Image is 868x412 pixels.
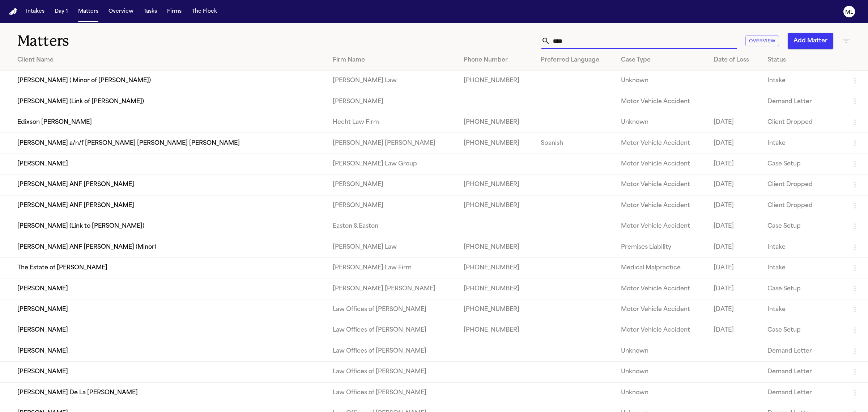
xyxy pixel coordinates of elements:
[767,56,839,64] div: Status
[762,278,845,299] td: Case Setup
[615,112,707,133] td: Unknown
[615,175,707,195] td: Motor Vehicle Accident
[458,195,535,216] td: [PHONE_NUMBER]
[75,5,101,18] button: Matters
[708,112,762,133] td: [DATE]
[762,341,845,361] td: Demand Letter
[615,216,707,237] td: Motor Vehicle Accident
[327,175,458,195] td: [PERSON_NAME]
[615,91,707,112] td: Motor Vehicle Accident
[458,71,535,91] td: [PHONE_NUMBER]
[327,154,458,174] td: [PERSON_NAME] Law Group
[333,56,452,64] div: Firm Name
[464,56,529,64] div: Phone Number
[458,257,535,278] td: [PHONE_NUMBER]
[615,299,707,320] td: Motor Vehicle Accident
[327,278,458,299] td: [PERSON_NAME] [PERSON_NAME]
[708,195,762,216] td: [DATE]
[708,278,762,299] td: [DATE]
[458,133,535,154] td: [PHONE_NUMBER]
[327,299,458,320] td: Law Offices of [PERSON_NAME]
[327,257,458,278] td: [PERSON_NAME] Law Firm
[327,195,458,216] td: [PERSON_NAME]
[708,216,762,237] td: [DATE]
[164,5,184,18] button: Firms
[327,320,458,341] td: Law Offices of [PERSON_NAME]
[615,257,707,278] td: Medical Malpractice
[327,71,458,91] td: [PERSON_NAME] Law
[327,216,458,237] td: Easton & Easton
[327,112,458,133] td: Hecht Law Firm
[535,133,615,154] td: Spanish
[327,91,458,112] td: [PERSON_NAME]
[615,341,707,361] td: Unknown
[745,35,779,47] button: Overview
[708,133,762,154] td: [DATE]
[762,91,845,112] td: Demand Letter
[615,237,707,257] td: Premises Liability
[458,320,535,341] td: [PHONE_NUMBER]
[762,216,845,237] td: Case Setup
[615,71,707,91] td: Unknown
[708,175,762,195] td: [DATE]
[615,154,707,174] td: Motor Vehicle Accident
[762,320,845,341] td: Case Setup
[762,257,845,278] td: Intake
[615,362,707,382] td: Unknown
[762,175,845,195] td: Client Dropped
[762,237,845,257] td: Intake
[458,175,535,195] td: [PHONE_NUMBER]
[106,5,136,18] button: Overview
[458,112,535,133] td: [PHONE_NUMBER]
[708,237,762,257] td: [DATE]
[708,320,762,341] td: [DATE]
[762,195,845,216] td: Client Dropped
[327,382,458,403] td: Law Offices of [PERSON_NAME]
[615,195,707,216] td: Motor Vehicle Accident
[17,56,321,64] div: Client Name
[762,154,845,174] td: Case Setup
[708,154,762,174] td: [DATE]
[52,5,71,18] button: Day 1
[458,278,535,299] td: [PHONE_NUMBER]
[615,133,707,154] td: Motor Vehicle Accident
[9,8,17,15] img: Finch Logo
[141,5,160,18] button: Tasks
[762,382,845,403] td: Demand Letter
[9,8,17,15] a: Home
[615,320,707,341] td: Motor Vehicle Accident
[327,341,458,361] td: Law Offices of [PERSON_NAME]
[615,382,707,403] td: Unknown
[327,133,458,154] td: [PERSON_NAME] [PERSON_NAME]
[708,299,762,320] td: [DATE]
[708,257,762,278] td: [DATE]
[327,362,458,382] td: Law Offices of [PERSON_NAME]
[762,112,845,133] td: Client Dropped
[458,299,535,320] td: [PHONE_NUMBER]
[762,362,845,382] td: Demand Letter
[621,56,702,64] div: Case Type
[762,133,845,154] td: Intake
[17,32,267,50] h1: Matters
[762,71,845,91] td: Intake
[762,299,845,320] td: Intake
[615,278,707,299] td: Motor Vehicle Accident
[541,56,609,64] div: Preferred Language
[327,237,458,257] td: [PERSON_NAME] Law
[788,33,833,49] button: Add Matter
[714,56,756,64] div: Date of Loss
[458,237,535,257] td: [PHONE_NUMBER]
[23,5,47,18] button: Intakes
[189,5,220,18] button: The Flock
